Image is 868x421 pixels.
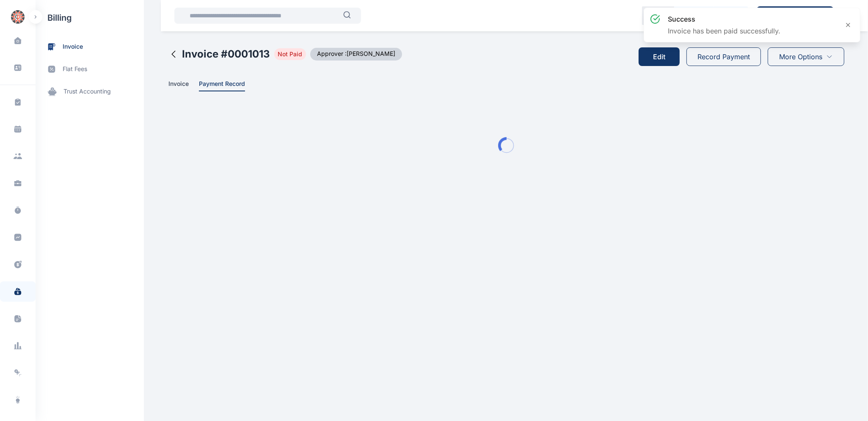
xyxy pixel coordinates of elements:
p: Invoice has been paid successfully. [668,26,780,36]
a: flat fees [36,58,144,80]
button: Record Payment [686,47,761,66]
a: Edit [639,41,686,73]
span: trust accounting [63,87,111,96]
span: More Options [780,52,823,62]
span: Payment Record [199,80,245,89]
a: invoice [36,36,144,58]
span: flat fees [63,65,87,74]
h3: success [668,14,780,24]
a: Record Payment [686,41,761,73]
span: Invoice [168,80,189,89]
a: trust accounting [36,80,144,103]
span: invoice [63,42,83,51]
span: Not Paid [274,48,306,60]
span: Approver : [PERSON_NAME] [310,48,402,61]
button: Edit [639,47,680,66]
h2: Invoice # 0001013 [182,47,270,61]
